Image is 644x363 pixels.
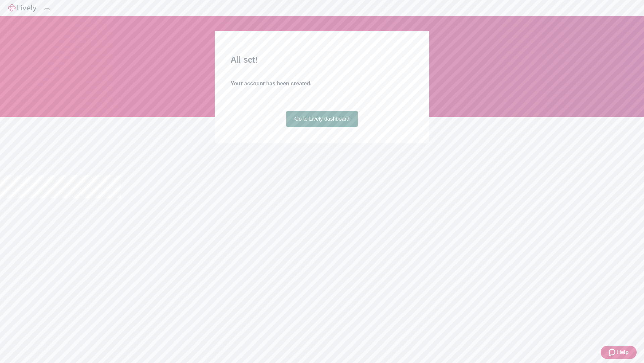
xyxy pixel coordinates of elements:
[617,348,629,356] span: Help
[601,346,637,359] button: Zendesk support iconHelp
[231,54,413,66] h2: All set!
[609,348,617,356] svg: Zendesk support icon
[286,111,358,127] a: Go to Lively dashboard
[231,80,413,88] h4: Your account has been created.
[8,4,36,12] img: Lively
[44,8,50,10] button: Log out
